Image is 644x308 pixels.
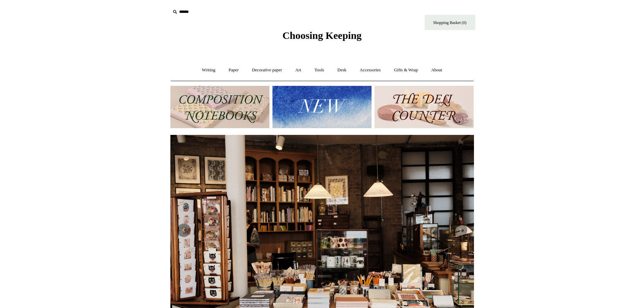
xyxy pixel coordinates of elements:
a: Writing [196,61,221,79]
img: The Deli Counter [375,86,474,128]
img: New.jpg__PID:f73bdf93-380a-4a35-bcfe-7823039498e1 [272,86,372,128]
img: 202302 Composition ledgers.jpg__PID:69722ee6-fa44-49dd-a067-31375e5d54ec [170,86,269,128]
a: Accessories [354,61,387,79]
a: Shopping Basket (0) [425,15,475,30]
a: Art [289,61,307,79]
a: Gifts & Wrap [388,61,424,79]
button: Previous [177,223,191,237]
a: Decorative paper [246,61,288,79]
a: Paper [222,61,245,79]
a: About [425,61,448,79]
a: Tools [308,61,330,79]
button: Next [454,223,467,237]
span: Choosing Keeping [282,30,361,41]
a: Choosing Keeping [282,35,361,40]
a: Desk [331,61,353,79]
